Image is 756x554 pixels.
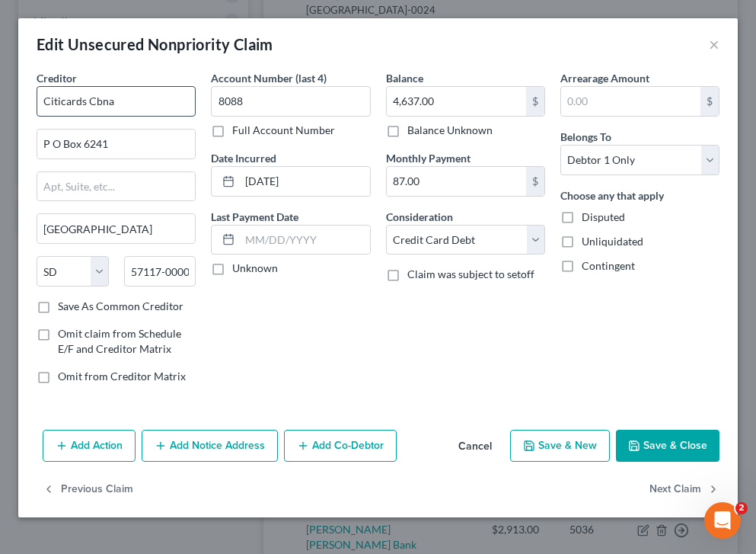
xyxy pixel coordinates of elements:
input: 0.00 [561,87,700,116]
input: Apt, Suite, etc... [37,172,195,201]
input: Enter zip... [124,256,196,287]
span: Creditor [37,72,77,85]
input: XXXX [211,86,370,117]
input: Search creditor by name... [37,86,196,117]
button: × [709,35,719,53]
iframe: Intercom live chat [704,502,741,539]
button: Add Action [43,430,136,462]
label: Account Number (last 4) [211,70,327,86]
span: Omit claim from Schedule E/F and Creditor Matrix [58,327,181,355]
span: Omit from Creditor Matrix [58,370,186,383]
div: $ [526,87,544,116]
span: Disputed [582,210,625,223]
label: Date Incurred [211,150,276,166]
span: Unliquidated [582,235,643,248]
div: Edit Unsecured Nonpriority Claim [37,34,273,55]
label: Monthly Payment [386,150,471,166]
button: Save & Close [616,430,719,462]
label: Last Payment Date [211,209,298,225]
label: Choose any that apply [560,187,664,203]
input: MM/DD/YYYY [240,167,369,196]
div: $ [700,87,719,116]
span: 2 [735,502,748,514]
label: Balance [386,70,423,86]
button: Add Co-Debtor [284,430,397,462]
label: Unknown [232,261,278,276]
button: Next Claim [649,474,719,506]
label: Save As Common Creditor [58,299,183,314]
label: Arrearage Amount [560,70,649,86]
input: MM/DD/YYYY [240,226,369,255]
input: 0.00 [387,87,526,116]
button: Add Notice Address [142,430,278,462]
button: Save & New [510,430,610,462]
span: Contingent [582,259,635,272]
label: Consideration [386,209,453,225]
input: 0.00 [387,167,526,196]
span: Claim was subject to setoff [407,267,534,280]
label: Full Account Number [232,123,335,138]
input: Enter address... [37,130,195,159]
label: Balance Unknown [407,123,493,138]
div: $ [526,167,544,196]
button: Cancel [446,431,504,462]
input: Enter city... [37,214,195,243]
button: Previous Claim [43,474,133,506]
span: Belongs To [560,130,611,143]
